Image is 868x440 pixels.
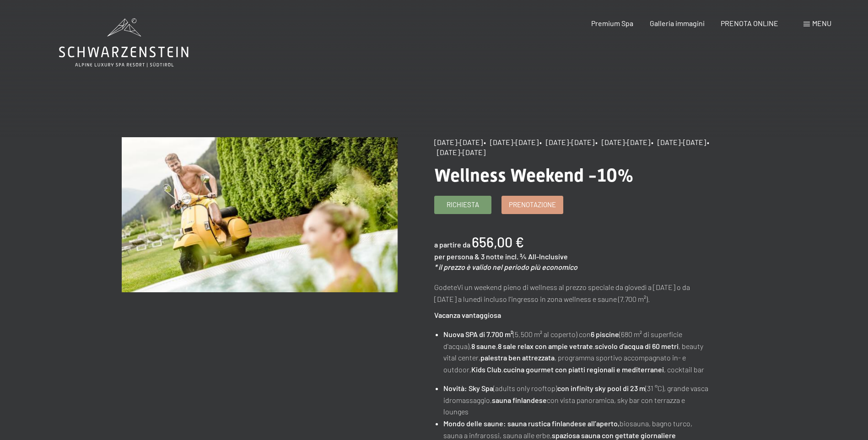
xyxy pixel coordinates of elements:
[721,19,778,27] a: PRENOTA ONLINE
[557,384,645,392] strong: con infinity sky pool di 23 m
[434,165,634,186] span: Wellness Weekend -10%
[591,330,619,338] strong: 6 piscine
[505,252,568,261] span: incl. ¾ All-Inclusive
[434,240,470,249] span: a partire da
[447,200,479,209] span: Richiesta
[122,137,398,292] img: Wellness Weekend -10%
[539,138,594,146] span: • [DATE]-[DATE]
[434,281,710,305] p: GodeteVi un weekend pieno di wellness al prezzo speciale da giovedì a [DATE] o da [DATE] a lunedì...
[443,328,710,375] li: (5.500 m² al coperto) con (680 m² di superficie d'acqua), , , , beauty vital center, , programma ...
[434,311,501,319] strong: Vacanza vantaggiosa
[503,365,664,374] strong: cucina gourmet con piatti regionali e mediterranei
[595,342,679,350] strong: scivolo d'acqua di 60 metri
[471,365,501,374] strong: Kids Club
[492,396,547,404] strong: sauna finlandese
[434,252,480,261] span: per persona &
[509,200,556,209] span: Prenotazione
[480,353,555,362] strong: palestra ben attrezzata
[434,263,577,271] em: * il prezzo è valido nel periodo più economico
[435,196,491,214] a: Richiesta
[434,138,483,146] span: [DATE]-[DATE]
[552,431,676,440] strong: spaziosa sauna con gettate giornaliere
[484,138,539,146] span: • [DATE]-[DATE]
[591,19,633,27] a: Premium Spa
[812,19,831,27] span: Menu
[502,196,563,214] a: Prenotazione
[595,138,650,146] span: • [DATE]-[DATE]
[651,138,706,146] span: • [DATE]-[DATE]
[443,384,493,392] strong: Novità: Sky Spa
[498,342,593,350] strong: 8 sale relax con ampie vetrate
[650,19,705,27] a: Galleria immagini
[471,342,496,350] strong: 8 saune
[443,382,710,418] li: (adults only rooftop) (31 °C), grande vasca idromassaggio, con vista panoramica, sky bar con terr...
[481,252,504,261] span: 3 notte
[443,419,620,428] strong: Mondo delle saune: sauna rustica finlandese all’aperto,
[472,234,524,250] b: 656,00 €
[443,330,513,338] strong: Nuova SPA di 7.700 m²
